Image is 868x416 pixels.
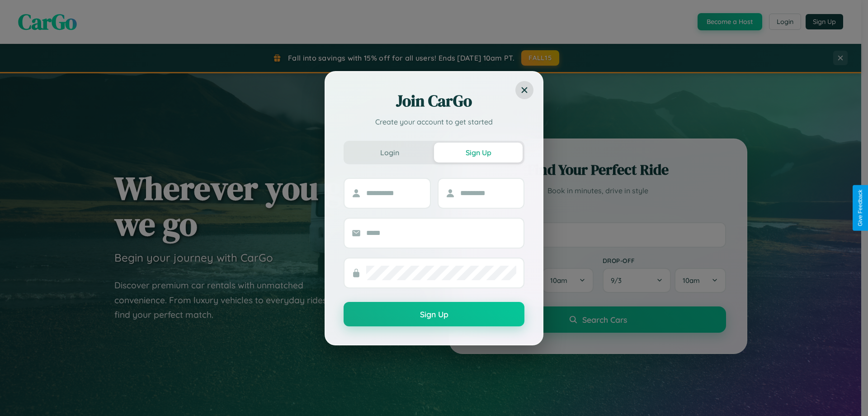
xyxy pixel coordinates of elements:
h2: Join CarGo [344,90,524,112]
button: Sign Up [434,143,523,163]
p: Create your account to get started [344,116,524,127]
button: Login [345,143,434,163]
button: Sign Up [344,302,524,326]
div: Give Feedback [857,190,863,226]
